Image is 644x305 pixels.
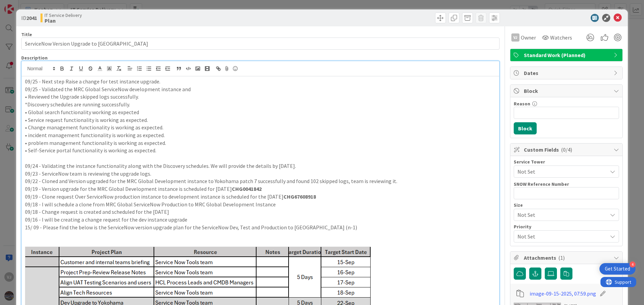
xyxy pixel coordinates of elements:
label: Title [21,31,32,37]
p: 09/16 - I will be creating a change request for the dev instance upgrade [25,216,496,224]
span: IT Service Delivery [45,12,82,18]
label: SNOW Reference Number [514,181,569,187]
p: 09/25 - Validated the MRC Global ServiceNow development instance and [25,85,496,93]
div: Open Get Started checklist, remaining modules: 4 [599,263,636,275]
div: Priority [514,224,619,229]
span: Attachments [524,254,610,262]
strong: CHG0041842 [232,185,262,192]
input: type card name here... [21,37,500,50]
strong: CHG67608918 [284,193,316,200]
span: Custom Fields [524,146,610,154]
span: Watchers [550,33,572,42]
span: ID [21,14,37,22]
p: • problem management functionality is working as expected. [25,139,496,147]
div: 4 [629,261,636,268]
p: 09/24 - Validating the instance functionality along with the Discovery schedules. We will provide... [25,162,496,170]
button: Block [514,122,537,134]
p: 15/ 09 - Please find the below is the ServiceNow version upgrade plan for the ServiceNow Dev, Tes... [25,224,496,231]
span: Description [21,55,48,61]
label: Reason [514,101,530,107]
p: • incident management functionality is working as expected. [25,131,496,139]
span: Owner [521,33,536,42]
span: Not Set [517,232,604,241]
div: VJ [511,33,519,42]
div: Get Started [605,265,630,272]
span: Not Set [517,168,607,176]
span: Not Set [517,210,604,220]
span: Support [14,1,31,9]
div: Size [514,203,619,207]
p: 09/25 - Next step Raise a change for test instance upgrade. [25,78,496,85]
span: Block [524,87,610,95]
span: ( 0/4 ) [561,146,572,153]
b: 2041 [26,15,37,21]
p: • Reviewed the Upgrade skipped logs successfully. [25,93,496,101]
span: ( 1 ) [558,254,565,261]
p: • Change management functionality is working as expected. [25,124,496,131]
span: Dates [524,69,610,77]
p: 09/18 - I will schedule a clone from MRC Global ServiceNow Production to MRC Global Development I... [25,201,496,208]
p: 09/18 - Change request is created and scheduled for the [DATE] [25,208,496,216]
p: • Self-Service portal functionality is working as expected. [25,147,496,154]
p: 09/23 - ServiceNow team is reviewing the upgrade logs. [25,170,496,178]
p: • Service request functionality is working as expected. [25,116,496,124]
p: 09/22 - Cloned and Version upgraded for the MRC Global Development instance to Yokohama patch 7 s... [25,177,496,185]
p: • Global search functionality working as expected [25,108,496,116]
p: *Discovery schedules are running successfully. [25,101,496,108]
span: Standard Work (Planned) [524,51,610,59]
p: 09/19 - Clone request Over ServiceNow production instance to development instance is scheduled fo... [25,193,496,201]
a: image-09-15-2025, 07:59.png [530,289,596,298]
p: 09/19 - Version upgrade for the MRC Global Development instance is scheduled for [DATE] [25,185,496,193]
b: Plan [45,18,82,23]
div: Service Tower [514,159,619,164]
